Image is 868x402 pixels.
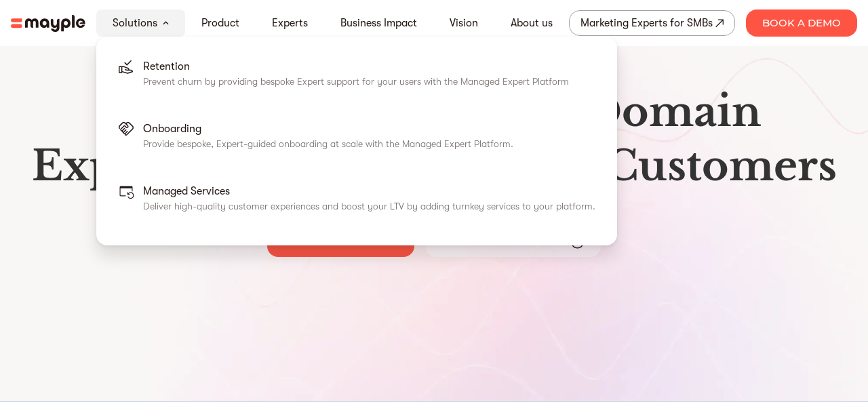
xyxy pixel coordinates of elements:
[143,199,595,213] p: Deliver high-quality customer experiences and boost your LTV by adding turnkey services to your p...
[569,10,735,36] a: Marketing Experts for SMBs
[580,14,713,33] div: Marketing Experts for SMBs
[272,15,308,31] a: Experts
[107,110,606,172] a: Onboarding Provide bespoke, Expert-guided onboarding at scale with the Managed Expert Platform.
[143,58,569,75] p: Retention
[143,75,569,88] p: Prevent churn by providing bespoke Expert support for your users with the Managed Expert Platform
[107,47,606,110] a: Retention Prevent churn by providing bespoke Expert support for your users with the Managed Exper...
[143,137,513,150] p: Provide bespoke, Expert-guided onboarding at scale with the Managed Expert Platform.
[746,9,857,37] div: Book A Demo
[450,15,478,31] a: Vision
[107,172,606,235] a: Managed Services Deliver high-quality customer experiences and boost your LTV by adding turnkey s...
[22,85,846,193] h1: Leverage High-Touch Domain Experts for Your Long-tail Customers
[113,15,157,31] a: Solutions
[511,15,553,31] a: About us
[143,183,595,199] p: Managed Services
[201,15,239,31] a: Product
[163,21,169,25] img: arrow-down
[143,121,513,137] p: Onboarding
[11,15,85,32] img: mayple-logo
[340,15,417,31] a: Business Impact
